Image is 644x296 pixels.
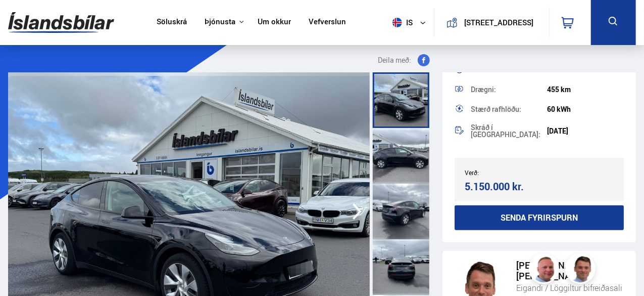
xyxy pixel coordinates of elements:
button: Þjónusta [205,17,235,27]
img: svg+xml;base64,PHN2ZyB4bWxucz0iaHR0cDovL3d3dy53My5vcmcvMjAwMC9zdmciIHdpZHRoPSI1MTIiIGhlaWdodD0iNT... [392,18,402,27]
button: is [388,8,434,37]
button: Deila með: [374,54,434,66]
span: Deila með: [378,54,412,66]
div: [PERSON_NAME] [PERSON_NAME] [516,260,627,281]
div: 300 hö. [547,66,624,74]
div: Stærð rafhlöðu: [471,106,548,113]
div: 455 km [547,86,624,94]
a: Um okkur [258,17,291,28]
div: 60 kWh [547,105,624,113]
img: G0Ugv5HjCgRt.svg [8,6,114,39]
div: [DATE] [547,127,624,135]
button: Open LiveChat chat widget [8,4,38,34]
img: FbJEzSuNWCJXmdc-.webp [567,255,597,285]
div: 5.150.000 kr. [465,180,536,193]
div: Drægni: [471,86,548,93]
a: [STREET_ADDRESS] [440,8,543,37]
button: Senda fyrirspurn [455,205,624,230]
a: Vefverslun [309,17,346,28]
div: Afl: [471,66,548,73]
div: Verð: [465,169,539,176]
a: Söluskrá [157,17,187,28]
div: Eigandi / Löggiltur bifreiðasali [516,281,627,294]
span: is [388,18,414,27]
button: [STREET_ADDRESS] [462,18,536,27]
img: siFngHWaQ9KaOqBr.png [530,255,561,285]
div: Skráð í [GEOGRAPHIC_DATA]: [471,124,548,138]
